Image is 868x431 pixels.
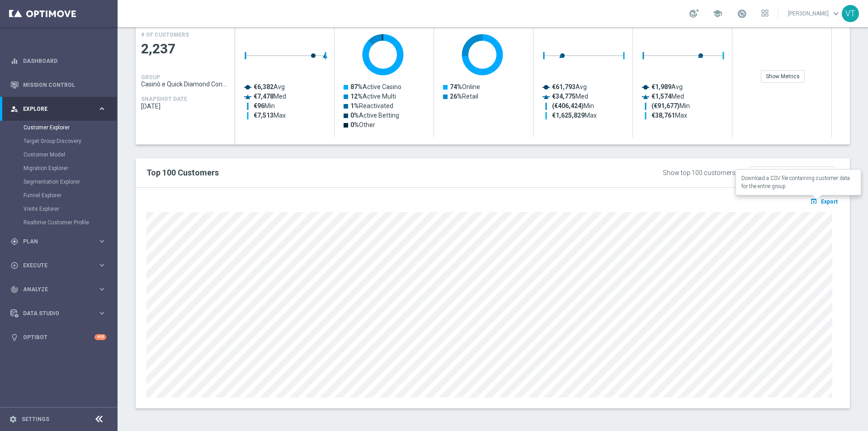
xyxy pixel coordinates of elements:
a: [PERSON_NAME]keyboard_arrow_down [787,7,842,20]
div: Analyze [10,285,98,294]
button: Data Studio keyboard_arrow_right [10,310,107,317]
a: Visits Explorer [24,205,94,213]
tspan: €96 [254,102,264,109]
tspan: 1% [350,102,359,109]
text: Max [254,112,286,119]
h4: SNAPSHOT DATE [141,96,187,102]
tspan: €7,478 [254,93,274,100]
tspan: €7,513 [254,112,274,119]
i: keyboard_arrow_right [98,285,106,294]
text: Min [552,102,594,110]
span: Plan [23,239,98,244]
text: Max [651,112,687,119]
text: Avg [651,83,683,90]
tspan: 74% [450,83,462,90]
a: Realtime Customer Profile [24,219,94,226]
a: Settings [22,417,49,422]
text: Online [450,83,480,90]
div: Customer Explorer [24,121,117,134]
tspan: 87% [350,83,363,90]
i: keyboard_arrow_right [98,237,106,246]
text: Retail [450,93,478,100]
a: Mission Control [23,73,106,97]
a: Customer Model [24,151,94,158]
div: Data Studio [10,309,98,317]
span: keyboard_arrow_down [831,9,841,19]
span: 2,237 [141,40,230,58]
i: keyboard_arrow_right [98,104,106,113]
tspan: 0% [350,112,359,119]
button: lightbulb Optibot +10 [10,334,107,341]
button: person_search Explore keyboard_arrow_right [10,105,107,113]
tspan: 12% [350,93,363,100]
span: Execute [23,263,98,268]
tspan: (€406,424) [552,102,584,110]
span: Export [821,199,838,205]
div: Show Metrics [761,70,805,83]
div: Target Group Discovery [24,134,117,148]
div: +10 [94,334,106,340]
text: Avg [552,83,587,90]
div: Mission Control [10,73,106,97]
a: Migration Explorer [24,165,94,172]
button: open_in_browser Export [809,195,839,207]
a: Funnel Explorer [24,192,94,199]
i: gps_fixed [10,237,19,246]
a: Target Group Discovery [24,137,94,145]
tspan: €1,574 [651,93,672,100]
i: keyboard_arrow_right [98,309,106,317]
tspan: 26% [450,93,462,100]
a: Dashboard [23,49,106,73]
i: equalizer [10,57,19,65]
div: equalizer Dashboard [10,57,107,65]
text: Med [254,93,286,100]
div: Visits Explorer [24,202,117,216]
tspan: (€91,677) [651,102,679,110]
a: Segmentation Explorer [24,178,94,185]
div: Segmentation Explorer [24,175,117,189]
a: Customer Explorer [24,124,94,131]
text: Max [552,112,597,119]
text: Min [651,102,690,110]
div: VT [842,5,859,22]
i: track_changes [10,285,19,294]
span: Explore [23,106,98,112]
text: Active Multi [350,93,396,100]
i: play_circle_outline [10,261,19,270]
h4: GROUP [141,74,160,81]
div: Migration Explorer [24,161,117,175]
i: keyboard_arrow_right [98,261,106,270]
span: 2025-09-13 [141,103,230,110]
div: Customer Model [24,148,117,161]
div: Show top 100 customers by [663,169,744,177]
text: Med [651,93,684,100]
button: gps_fixed Plan keyboard_arrow_right [10,238,107,245]
span: school [712,9,722,19]
div: Dashboard [10,49,106,73]
div: Execute [10,261,98,270]
text: Reactivated [350,102,393,109]
text: Active Casino [350,83,401,90]
div: Explore [10,105,98,113]
i: lightbulb [10,333,19,341]
tspan: €1,625,829 [552,112,585,119]
text: Min [254,102,275,109]
div: Press SPACE to select this row. [136,27,235,137]
text: Med [552,93,588,100]
i: settings [9,415,17,423]
div: Realtime Customer Profile [24,216,117,229]
i: open_in_browser [810,198,820,205]
button: Mission Control [10,81,107,89]
button: play_circle_outline Execute keyboard_arrow_right [10,262,107,269]
tspan: €61,793 [552,83,576,90]
div: track_changes Analyze keyboard_arrow_right [10,286,107,293]
span: Casinò e Quick Diamond Confirmed + Young+ Exiting [141,81,230,88]
text: Avg [254,83,285,90]
text: Other [350,121,375,128]
tspan: €1,989 [651,83,671,90]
